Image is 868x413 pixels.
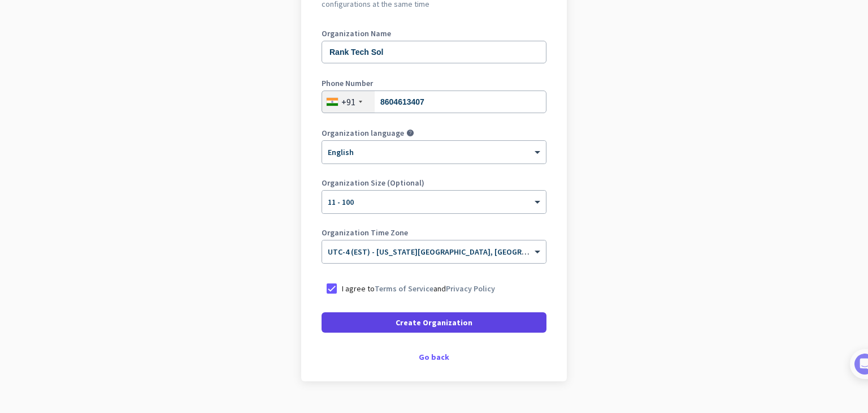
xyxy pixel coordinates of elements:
[322,129,404,137] label: Organization language
[446,283,495,294] a: Privacy Policy
[322,353,546,361] div: Go back
[341,96,355,107] div: +91
[375,283,433,294] a: Terms of Service
[406,129,414,137] i: help
[322,41,546,63] input: What is the name of your organization?
[322,229,546,236] label: Organization Time Zone
[322,179,546,187] label: Organization Size (Optional)
[342,283,495,294] p: I agree to and
[322,79,546,87] label: Phone Number
[322,91,546,113] input: 74104 10123
[322,312,546,333] button: Create Organization
[322,29,546,37] label: Organization Name
[396,317,472,328] span: Create Organization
